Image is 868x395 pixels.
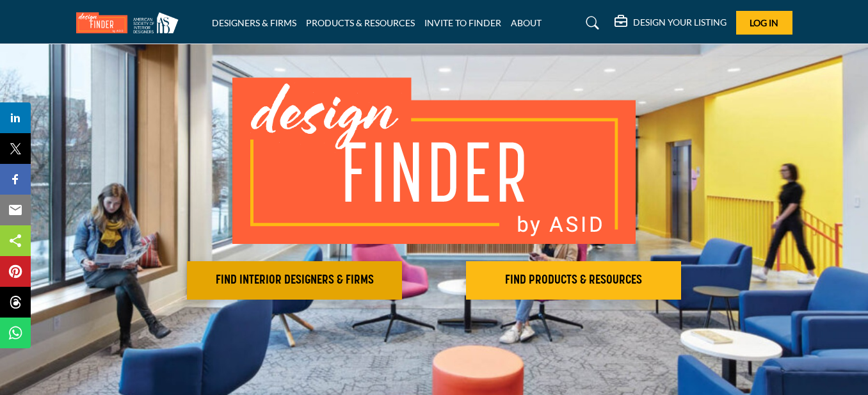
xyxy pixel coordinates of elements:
h5: DESIGN YOUR LISTING [633,17,727,28]
button: FIND PRODUCTS & RESOURCES [466,261,681,300]
img: Site Logo [76,12,185,33]
h2: FIND INTERIOR DESIGNERS & FIRMS [191,273,398,288]
a: INVITE TO FINDER [424,17,501,28]
a: ABOUT [511,17,542,28]
button: FIND INTERIOR DESIGNERS & FIRMS [187,261,402,300]
span: Log In [750,17,778,28]
a: Search [574,13,607,33]
a: PRODUCTS & RESOURCES [306,17,415,28]
a: DESIGNERS & FIRMS [212,17,296,28]
img: image [232,77,636,244]
h2: FIND PRODUCTS & RESOURCES [470,273,677,288]
button: Log In [736,11,792,35]
div: DESIGN YOUR LISTING [615,15,727,31]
